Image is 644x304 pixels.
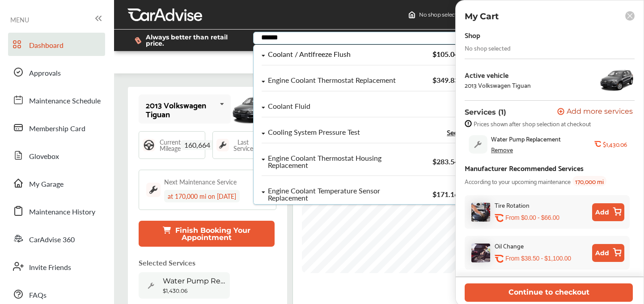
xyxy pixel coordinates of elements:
[160,139,181,151] span: Current Mileage
[567,108,633,116] span: Add more services
[491,146,513,153] div: Remove
[231,92,276,126] img: mobile_8230_st0640_046.jpg
[491,135,561,142] span: Water Pump Replacement
[29,95,101,107] span: Maintenance Schedule
[164,190,240,202] div: at 170,000 mi on [DATE]
[29,40,64,51] span: Dashboard
[465,176,571,186] span: According to your upcoming maintenance
[465,283,633,302] button: Continue to checkout
[465,162,584,174] div: Manufacturer Recommended Services
[29,179,64,190] span: My Garage
[146,34,239,47] span: Always better than retail price.
[268,128,360,136] div: Cooling System Pressure Test
[408,11,415,18] img: header-home-logo.8d720a4f.svg
[268,187,397,201] div: Engine Coolant Temperature Sensor Replacement
[592,203,624,221] button: Add
[469,135,487,154] img: default_wrench_icon.d1a43860.svg
[163,287,187,294] b: $1,430.06
[135,37,141,44] img: dollor_label_vector.a70140d1.svg
[8,227,105,250] a: CarAdvise 360
[8,88,105,111] a: Maintenance Schedule
[29,262,71,274] span: Invite Friends
[8,60,105,84] a: Approvals
[465,120,472,127] img: info-strock.ef5ea3fe.svg
[471,203,490,222] img: tire-rotation-thumb.jpg
[432,49,487,59] span: $105.04 - $153.00
[8,144,105,167] a: Glovebox
[233,139,253,151] span: Last Service
[146,183,161,197] img: maintenance_logo
[216,139,229,151] img: maintenance_logo
[143,278,159,294] img: default_wrench_icon.d1a43860.svg
[29,234,75,246] span: CarAdvise 360
[603,141,627,148] b: $1,430.06
[432,189,487,199] span: $171.16 - $215.16
[432,156,487,167] span: $283.54 - $380.34
[139,221,275,247] button: Finish Booking Your Appointment
[557,108,635,116] a: Add more services
[465,108,506,116] p: Services (1)
[599,66,635,93] img: 8230_st0640_046.jpg
[505,214,559,222] p: From $0.00 - $66.00
[29,290,47,301] span: FAQs
[474,120,591,127] span: Prices shown after shop selection at checkout
[29,151,59,163] span: Glovebox
[268,51,351,58] div: Coolant / Antifreeze Flush
[572,176,606,186] span: 170,000 mi
[268,154,397,169] div: Engine Coolant Thermostat Housing Replacement
[495,240,524,251] div: Oil Change
[10,16,29,23] span: MENU
[471,244,490,262] img: oil-change-thumb.jpg
[419,11,463,18] span: No shop selected
[146,100,216,118] div: 2013 Volkswagen Tiguan
[592,244,624,262] button: Add
[139,257,195,268] p: Selected Services
[495,200,530,210] div: Tire Rotation
[268,77,396,84] div: Engine Coolant Thermostat Replacement
[465,11,499,21] p: My Cart
[143,139,155,151] img: steering_logo
[432,75,487,85] span: $349.83 - $446.63
[465,81,531,89] div: 2013 Volkswagen Tiguan
[447,128,487,136] span: See Estimate
[268,103,310,110] div: Coolant Fluid
[465,71,531,79] div: Active vehicle
[29,206,95,218] span: Maintenance History
[181,140,214,150] span: 160,664
[557,108,633,116] button: Add more services
[29,68,61,79] span: Approvals
[29,123,85,135] span: Membership Card
[8,116,105,139] a: Membership Card
[164,177,237,186] div: Next Maintenance Service
[163,277,225,285] span: Water Pump Replacement
[8,255,105,278] a: Invite Friends
[8,171,105,195] a: My Garage
[465,29,480,41] div: Shop
[8,199,105,223] a: Maintenance History
[505,254,571,263] p: From $38.50 - $1,100.00
[465,44,511,51] div: No shop selected
[8,33,105,56] a: Dashboard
